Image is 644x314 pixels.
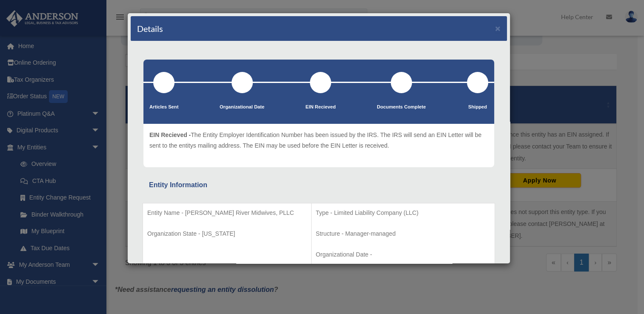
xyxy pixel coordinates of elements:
p: Organizational Date - [316,249,490,260]
p: Organization State - [US_STATE] [147,228,307,239]
p: Structure - Manager-managed [316,228,490,239]
span: EIN Recieved - [149,131,191,138]
p: Articles Sent [149,103,178,111]
p: The Entity Employer Identification Number has been issued by the IRS. The IRS will send an EIN Le... [149,130,488,151]
p: Type - Limited Liability Company (LLC) [316,208,490,218]
h4: Details [137,23,163,34]
p: Shipped [467,103,488,111]
p: Organizational Date [220,103,264,111]
p: Entity Name - [PERSON_NAME] River Midwives, PLLC [147,208,307,218]
p: Documents Complete [377,103,426,111]
p: EIN Recieved [306,103,336,111]
button: × [495,24,501,33]
div: Entity Information [149,179,489,191]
